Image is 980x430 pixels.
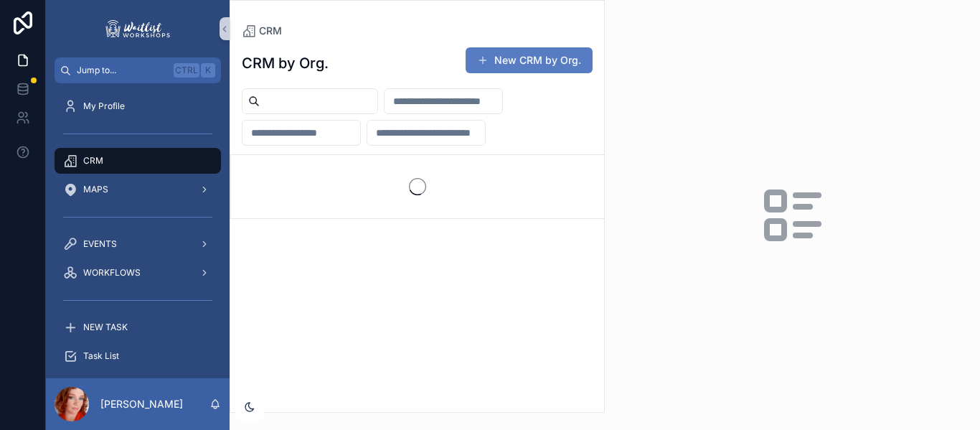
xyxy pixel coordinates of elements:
[46,83,230,378] div: scrollable content
[55,57,221,83] button: Jump to...CtrlK
[100,397,183,411] p: [PERSON_NAME]
[83,184,108,195] span: MAPS
[103,17,172,40] img: App logo
[55,93,221,119] a: My Profile
[242,53,329,73] h1: CRM by Org.
[55,177,221,202] a: MAPS
[202,65,214,76] span: K
[55,260,221,286] a: WORKFLOWS
[466,47,593,73] button: New CRM by Org.
[83,322,128,333] span: NEW TASK
[55,314,221,340] a: NEW TASK
[83,238,117,250] span: EVENTS
[55,343,221,369] a: Task List
[83,155,103,167] span: CRM
[242,24,282,38] a: CRM
[55,148,221,174] a: CRM
[83,350,119,362] span: Task List
[83,267,141,279] span: WORKFLOWS
[174,63,199,78] span: Ctrl
[83,101,125,112] span: My Profile
[55,231,221,257] a: EVENTS
[259,24,282,38] span: CRM
[77,65,168,76] span: Jump to...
